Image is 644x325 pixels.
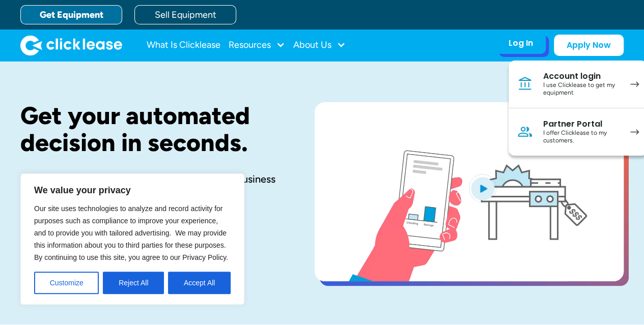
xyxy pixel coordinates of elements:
div: I offer Clicklease to my customers. [543,129,620,145]
div: Resources [229,35,285,55]
div: The equipment you need to start or grow your business is now affordable with Clicklease. [20,172,282,199]
div: We value your privacy [20,173,244,305]
div: Account login [543,71,620,81]
a: Get Equipment [20,5,122,24]
div: About Us [293,35,346,55]
a: open lightbox [315,102,624,281]
img: arrow [630,129,639,135]
div: Partner Portal [543,119,620,129]
img: Person icon [517,124,533,140]
img: Clicklease logo [20,35,122,55]
img: Blue play button logo on a light blue circular background [469,174,496,202]
div: Log In [509,38,533,48]
a: What Is Clicklease [147,35,220,55]
a: Sell Equipment [134,5,236,24]
h1: Get your automated decision in seconds. [20,102,282,156]
button: Reject All [103,272,164,294]
button: Customize [34,272,99,294]
img: Bank icon [517,76,533,92]
span: Our site uses technologies to analyze and record activity for purposes such as compliance to impr... [34,204,228,261]
a: Apply Now [554,35,624,56]
a: home [20,35,122,55]
p: We value your privacy [34,184,231,196]
button: Accept All [168,272,231,294]
div: I use Clicklease to get my equipment [543,81,620,97]
img: arrow [630,81,639,87]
